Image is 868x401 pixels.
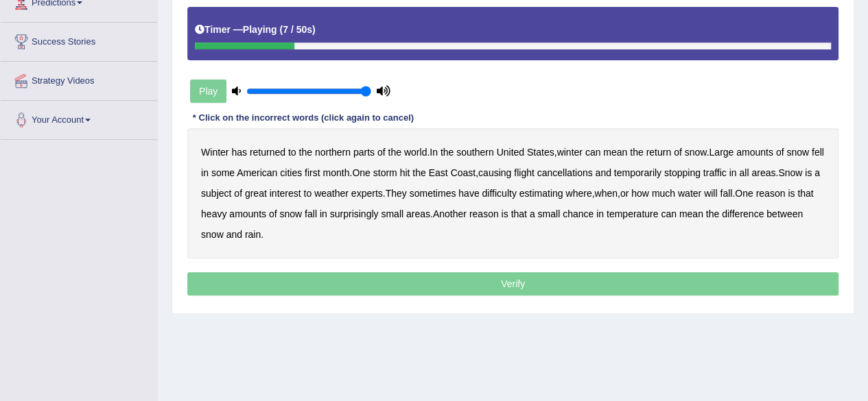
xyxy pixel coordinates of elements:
a: Success Stories [1,23,157,57]
b: will [704,188,717,199]
b: northern [315,147,351,158]
b: snow [279,208,302,219]
b: One [735,188,753,199]
b: areas [406,208,430,219]
b: of [234,188,242,199]
b: in [201,167,209,178]
b: parts [353,147,375,158]
b: Another [433,208,467,219]
b: estimating [519,188,563,199]
b: small [537,208,560,219]
b: ( [279,24,283,35]
b: temperature [607,208,658,219]
a: Your Account [1,101,157,135]
b: East [429,167,448,178]
b: 7 / 50s [283,24,312,35]
b: water [678,188,701,199]
b: in [729,167,736,178]
b: Coast [450,167,476,178]
b: can [585,147,601,158]
b: States [527,147,554,158]
b: American [237,167,277,178]
b: One [352,167,370,178]
b: reason [469,208,499,219]
b: a [814,167,820,178]
h5: Timer — [195,25,316,35]
b: month [322,167,349,178]
b: They [386,188,407,199]
b: and [226,229,242,240]
b: to [288,147,296,158]
b: can [661,208,677,219]
b: sometimes [410,188,456,199]
b: fell [812,147,824,158]
b: of [269,208,277,219]
b: or [620,188,629,199]
b: ) [312,24,316,35]
b: returned [250,147,285,158]
b: between [766,208,803,219]
b: where [565,188,591,199]
b: flight [514,167,535,178]
b: interest [270,188,301,199]
b: chance [563,208,594,219]
b: world [404,147,427,158]
div: . , . . , . . , , . . . [187,128,838,258]
b: reason [755,188,785,199]
b: the [412,167,425,178]
b: amounts [736,147,773,158]
b: much [652,188,675,199]
b: amounts [229,208,266,219]
b: Snow [778,167,802,178]
b: traffic [703,167,727,178]
b: that [511,208,526,219]
b: snow [201,229,224,240]
b: the [441,147,454,158]
b: that [797,188,813,199]
b: winter [556,147,582,158]
b: United [496,147,524,158]
b: some [211,167,235,178]
b: difficulty [482,188,516,199]
b: a [530,208,535,219]
b: of [776,147,784,158]
b: is [805,167,812,178]
b: experts [351,188,383,199]
b: the [706,208,719,219]
b: is [501,208,508,219]
b: has [231,147,247,158]
b: Winter [201,147,228,158]
b: cities [280,167,302,178]
b: stopping [664,167,701,178]
b: storm [373,167,397,178]
b: when [594,188,617,199]
b: great [245,188,267,199]
b: small [381,208,403,219]
b: have [458,188,479,199]
b: of [674,147,682,158]
b: the [298,147,312,158]
b: difference [722,208,764,219]
b: first [305,167,320,178]
b: hit [400,167,410,178]
b: and [595,167,611,178]
b: return [646,147,671,158]
b: subject [201,188,231,199]
b: surprisingly [330,208,379,219]
b: southern [456,147,493,158]
a: Strategy Videos [1,62,157,96]
b: to [303,188,312,199]
b: of [377,147,386,158]
b: Playing [243,24,277,35]
b: the [388,147,401,158]
b: in [320,208,327,219]
b: snow [684,147,706,158]
b: fall [305,208,317,219]
b: fall [720,188,732,199]
b: areas [751,167,775,178]
b: In [430,147,438,158]
b: cancellations [537,167,593,178]
b: temporarily [614,167,661,178]
b: how [631,188,649,199]
b: mean [603,147,627,158]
